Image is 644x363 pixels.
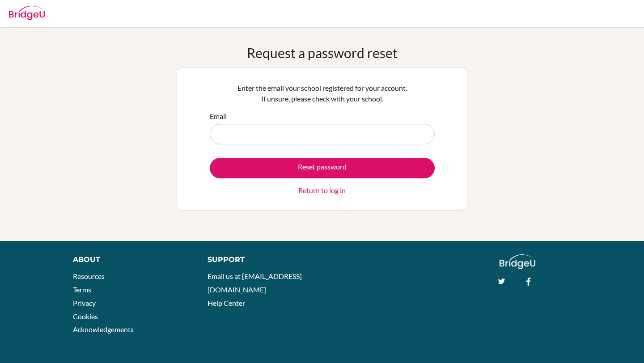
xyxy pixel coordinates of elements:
[208,272,302,294] a: Email us at [EMAIL_ADDRESS][DOMAIN_NAME]
[298,185,346,196] a: Return to log in
[9,6,45,20] img: Bridge-U
[73,312,98,321] a: Cookies
[73,254,187,265] div: About
[208,254,313,265] div: Support
[210,83,435,104] p: Enter the email your school registered for your account. If unsure, please check with your school.
[73,285,91,294] a: Terms
[210,158,435,178] button: Reset password
[210,111,227,122] label: Email
[73,325,134,333] a: Acknowledgements
[73,299,96,307] a: Privacy
[247,45,398,61] h1: Request a password reset
[73,272,105,280] a: Resources
[208,299,245,307] a: Help Center
[500,254,536,269] img: logo_white@2x-f4f0deed5e89b7ecb1c2cc34c3e3d731f90f0f143d5ea2071677605dd97b5244.png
